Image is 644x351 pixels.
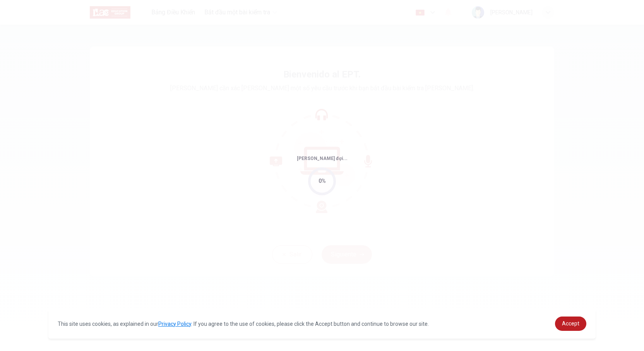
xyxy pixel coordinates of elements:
[562,320,579,327] span: Accept
[48,309,596,339] div: cookieconsent
[158,321,191,327] a: Privacy Policy
[58,321,429,327] span: This site uses cookies, as explained in our . If you agree to the use of cookies, please click th...
[319,177,326,186] div: 0%
[297,156,348,161] span: [PERSON_NAME] đợi...
[555,317,586,331] a: dismiss cookie message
